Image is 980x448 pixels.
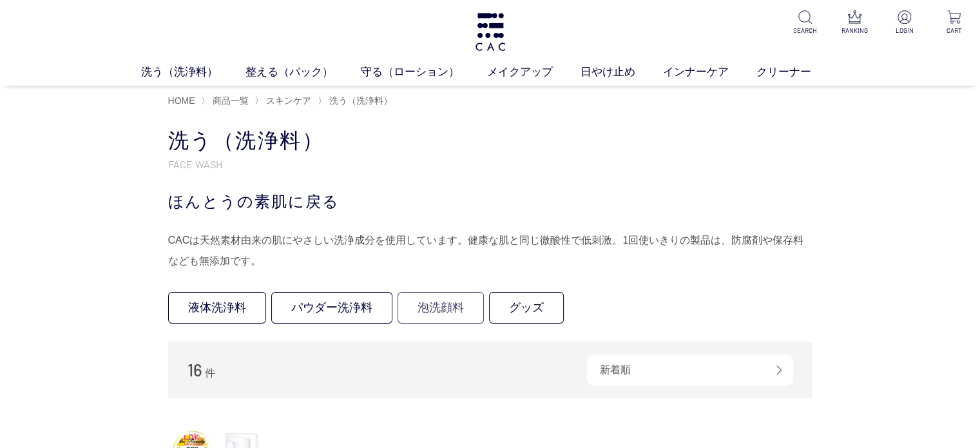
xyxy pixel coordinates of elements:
div: 新着順 [587,355,793,385]
a: SEARCH [789,10,821,35]
div: CACは天然素材由来の肌にやさしい洗浄成分を使用しています。健康な肌と同じ微酸性で低刺激。1回使いきりの製品は、防腐剤や保存料なども無添加です。 [168,230,812,271]
li: 〉 [318,95,396,107]
a: パウダー洗浄料 [271,292,392,324]
li: 〉 [255,95,314,107]
span: 洗う（洗浄料） [329,95,392,106]
p: CART [938,26,970,35]
h1: 洗う（洗浄料） [168,127,812,155]
a: クリーナー [756,64,839,81]
span: 16 [187,360,202,380]
a: CART [938,10,970,35]
a: 商品一覧 [210,95,249,106]
a: グッズ [489,292,564,324]
a: LOGIN [889,10,920,35]
img: logo [474,13,507,51]
a: 整える（パック） [245,64,361,81]
div: ほんとうの素肌に戻る [168,190,812,213]
p: SEARCH [789,26,821,35]
p: LOGIN [889,26,920,35]
a: 守る（ローション） [361,64,487,81]
a: RANKING [839,10,870,35]
a: インナーケア [663,64,756,81]
a: 泡洗顔料 [398,292,484,324]
a: 洗う（洗浄料） [327,95,392,106]
p: FACE WASH [168,157,812,171]
a: 液体洗浄料 [168,292,266,324]
a: メイクアップ [487,64,581,81]
a: 洗う（洗浄料） [141,64,245,81]
a: 日やけ止め [581,64,663,81]
span: スキンケア [266,95,311,106]
span: 商品一覧 [213,95,249,106]
li: 〉 [201,95,252,107]
a: HOME [168,95,195,106]
a: スキンケア [264,95,311,106]
span: 件 [205,367,215,378]
p: RANKING [839,26,870,35]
